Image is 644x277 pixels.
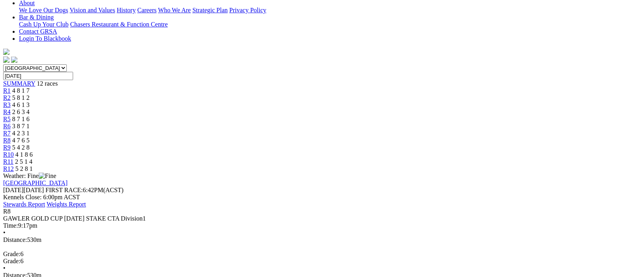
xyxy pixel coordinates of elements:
span: 3 8 7 1 [12,123,30,129]
div: Kennels Close: 6:00pm ACST [3,194,633,201]
a: R8 [3,137,11,144]
a: R1 [3,87,11,94]
div: GAWLER GOLD CUP [DATE] STAKE CTA Division1 [3,215,633,222]
div: About [19,7,633,14]
span: • [3,265,6,271]
span: 5 2 8 1 [15,165,33,172]
a: Privacy Policy [229,7,266,13]
a: R5 [3,116,11,122]
span: 4 1 8 6 [15,151,33,158]
span: 5 4 2 8 [12,144,30,151]
span: 5 8 1 2 [12,94,30,101]
a: R11 [3,158,13,165]
a: R2 [3,94,11,101]
a: R4 [3,109,11,115]
span: 4 2 3 1 [12,130,30,137]
a: R10 [3,151,14,158]
a: Cash Up Your Club [19,21,68,28]
span: FIRST RACE: [45,187,83,193]
img: logo-grsa-white.png [3,49,9,55]
a: Strategic Plan [192,7,228,13]
a: Vision and Values [70,7,115,13]
a: History [117,7,136,13]
a: We Love Our Dogs [19,7,68,13]
span: 4 8 1 7 [12,87,30,94]
a: Stewards Report [3,201,45,208]
span: 8 7 1 6 [12,116,30,122]
img: Fine [39,172,56,180]
span: 6:42PM(ACST) [45,187,124,193]
a: Weights Report [47,201,86,208]
span: Distance: [3,236,27,243]
a: Login To Blackbook [19,35,71,42]
a: Careers [137,7,156,13]
a: Bar & Dining [19,14,54,21]
a: R3 [3,101,11,108]
a: Who We Are [158,7,191,13]
img: facebook.svg [3,56,9,63]
a: Chasers Restaurant & Function Centre [70,21,168,28]
div: 6 [3,251,633,258]
span: 4 6 1 3 [12,101,30,108]
a: Contact GRSA [19,28,57,35]
span: R8 [3,208,11,215]
input: Select date [3,72,73,80]
a: R6 [3,123,11,129]
a: R9 [3,144,11,151]
div: 6 [3,258,633,265]
a: SUMMARY [3,80,35,87]
div: Bar & Dining [19,21,633,28]
span: [DATE] [3,187,44,193]
span: [DATE] [3,187,24,193]
span: 2 5 1 4 [15,158,32,165]
div: 530m [3,236,633,243]
img: twitter.svg [11,56,17,63]
div: 9:17pm [3,222,633,229]
span: 12 races [37,80,58,87]
span: 2 6 3 4 [12,109,30,115]
span: Grade: [3,258,21,264]
span: 4 7 6 5 [12,137,30,144]
span: Weather: Fine [3,172,56,179]
a: R12 [3,165,14,172]
a: R7 [3,130,11,137]
a: [GEOGRAPHIC_DATA] [3,180,68,186]
span: Grade: [3,251,21,257]
span: • [3,229,6,236]
span: Time: [3,222,18,229]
